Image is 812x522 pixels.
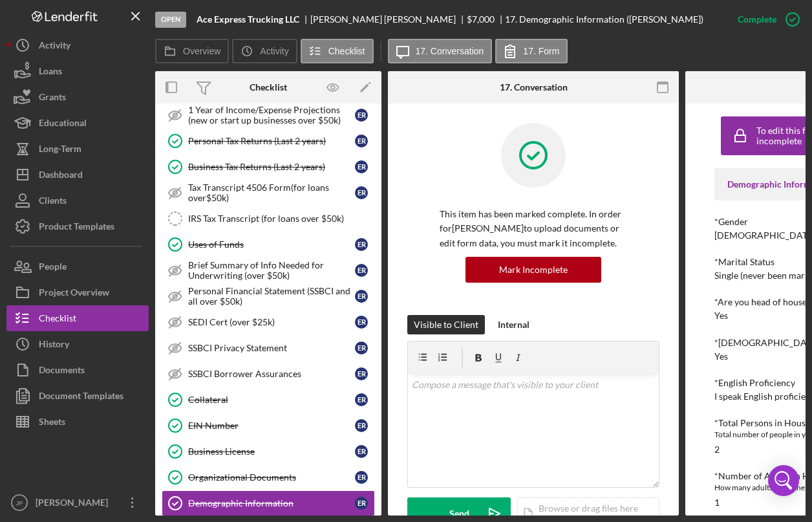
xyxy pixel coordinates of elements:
div: E R [355,471,368,484]
div: E R [355,497,368,510]
span: $7,000 [467,14,495,25]
div: Educational [39,110,87,139]
a: SSBCI Privacy StatementER [162,335,375,361]
a: CollateralER [162,387,375,413]
div: Loans [39,58,62,87]
a: Clients [6,188,149,213]
div: Clients [39,188,67,217]
div: 2 [714,444,720,455]
button: Product Templates [6,213,149,239]
div: [PERSON_NAME] [PERSON_NAME] [310,14,467,25]
div: Documents [39,357,85,386]
button: Documents [6,357,149,383]
a: Personal Tax Returns (Last 2 years)ER [162,128,375,154]
button: History [6,331,149,357]
a: Business Tax Returns (Last 2 years)ER [162,154,375,180]
div: History [39,331,69,360]
label: 17. Conversation [416,46,484,56]
div: E R [355,342,368,354]
div: 1 [714,497,720,508]
label: Overview [183,46,220,56]
button: Grants [6,84,149,110]
a: EIN NumberER [162,413,375,439]
div: Long-Term [39,136,81,165]
div: Sheets [39,409,65,438]
div: E R [355,316,368,329]
div: Yes [714,310,728,321]
a: Brief Summary of Info Needed for Underwriting (over $50k)ER [162,257,375,283]
div: Grants [39,84,66,113]
button: Sheets [6,409,149,435]
div: Product Templates [39,213,114,243]
div: Checklist [250,82,287,92]
div: People [39,254,67,283]
b: Ace Express Trucking LLC [197,14,299,25]
div: Dashboard [39,162,83,191]
button: Educational [6,110,149,136]
div: E R [355,135,368,147]
text: JP [16,499,23,506]
div: Complete [738,6,776,32]
button: 17. Conversation [388,39,493,63]
div: Yes [714,351,728,362]
div: 17. Conversation [500,82,568,92]
div: Business Tax Returns (Last 2 years) [188,162,355,172]
div: Mark Incomplete [499,257,568,283]
div: Project Overview [39,279,109,309]
a: 1 Year of Income/Expense Projections (new or start up businesses over $50k)ER [162,102,375,128]
button: JP[PERSON_NAME] [6,490,149,516]
a: Organizational DocumentsER [162,464,375,490]
div: E R [355,238,368,251]
div: Business License [188,446,355,457]
div: IRS Tax Transcript (for loans over $50k) [188,213,374,224]
button: Complete [725,6,806,32]
button: Project Overview [6,279,149,305]
div: Organizational Documents [188,472,355,483]
div: E R [355,186,368,199]
button: Document Templates [6,383,149,409]
button: Activity [232,39,297,63]
button: Loans [6,58,149,84]
a: Checklist [6,305,149,331]
a: Business LicenseER [162,439,375,464]
a: Uses of FundsER [162,232,375,257]
label: Checklist [328,46,365,56]
button: Overview [155,39,229,63]
div: Visible to Client [414,315,478,334]
div: Collateral [188,395,355,405]
button: Activity [6,32,149,58]
div: Checklist [39,305,76,334]
button: 17. Form [495,39,568,63]
div: E R [355,419,368,432]
button: Long-Term [6,136,149,162]
div: [PERSON_NAME] [32,490,116,519]
div: E R [355,367,368,380]
a: IRS Tax Transcript (for loans over $50k) [162,206,375,232]
div: E R [355,290,368,303]
div: 1 Year of Income/Expense Projections (new or start up businesses over $50k) [188,105,355,125]
button: Dashboard [6,162,149,188]
div: E R [355,445,368,458]
div: E R [355,160,368,173]
div: SSBCI Borrower Assurances [188,369,355,379]
div: Uses of Funds [188,239,355,250]
button: Checklist [301,39,374,63]
div: Open Intercom Messenger [768,465,799,496]
label: Activity [260,46,288,56]
button: Internal [491,315,536,334]
div: EIN Number [188,420,355,431]
div: Brief Summary of Info Needed for Underwriting (over $50k) [188,260,355,281]
label: 17. Form [523,46,559,56]
button: Mark Incomplete [465,257,601,283]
